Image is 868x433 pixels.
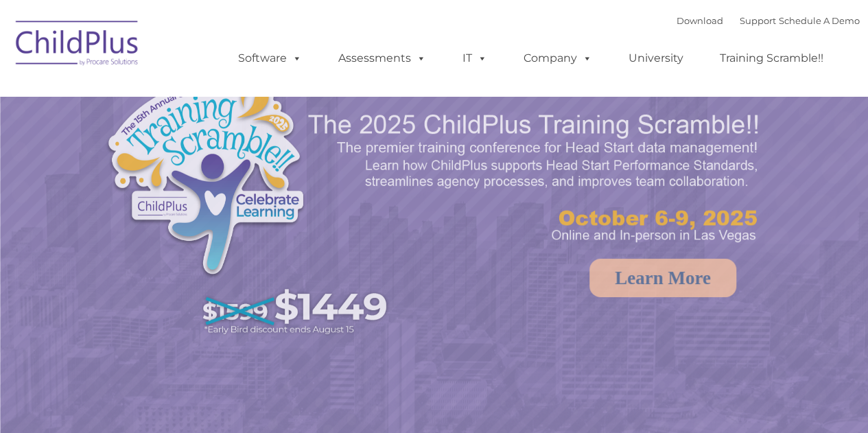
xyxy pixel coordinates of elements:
a: Company [510,45,606,72]
a: Software [224,45,316,72]
a: Assessments [325,45,440,72]
font: | [677,15,860,26]
a: Schedule A Demo [779,15,860,26]
a: Learn More [589,259,736,297]
a: IT [449,45,501,72]
img: ChildPlus by Procare Solutions [9,11,146,80]
a: Training Scramble!! [706,45,837,72]
a: Support [740,15,776,26]
a: Download [677,15,723,26]
a: University [615,45,697,72]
